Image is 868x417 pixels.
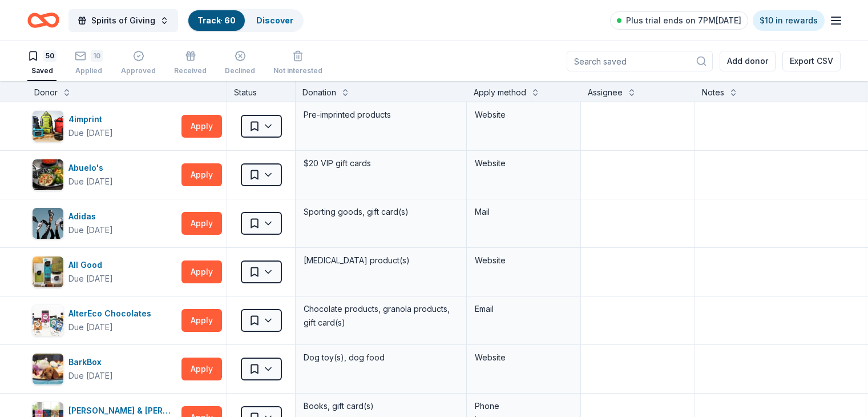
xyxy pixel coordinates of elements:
[32,256,177,288] button: Image for All GoodAll GoodDue [DATE]
[68,9,178,32] button: Spirits of Giving
[302,350,459,366] div: Dog toy(s), dog food
[225,46,255,81] button: Declined
[302,204,459,220] div: Sporting goods, gift card(s)
[68,223,113,237] div: Due [DATE]
[33,305,63,336] img: Image for AlterEco Chocolates
[302,107,459,123] div: Pre-imprinted products
[91,14,155,27] span: Spirits of Giving
[32,207,177,239] button: Image for AdidasAdidasDue [DATE]
[33,208,63,239] img: Image for Adidas
[33,256,63,287] img: Image for All Good
[68,307,156,320] div: AlterEco Chocolates
[273,46,322,81] button: Not interested
[302,86,336,99] div: Donation
[181,212,222,235] button: Apply
[121,46,156,81] button: Approved
[475,399,572,413] div: Phone
[187,9,304,32] button: Track· 60Discover
[475,302,572,316] div: Email
[33,354,63,384] img: Image for BarkBox
[32,353,177,385] button: Image for BarkBoxBarkBoxDue [DATE]
[68,210,113,223] div: Adidas
[302,398,459,414] div: Books, gift card(s)
[181,115,222,138] button: Apply
[181,358,222,380] button: Apply
[68,175,113,189] div: Due [DATE]
[588,86,623,99] div: Assignee
[702,86,724,99] div: Notes
[626,14,741,27] span: Plus trial ends on 7PM[DATE]
[302,301,459,331] div: Chocolate products, granola products, gift card(s)
[27,7,59,34] a: Home
[302,155,459,171] div: $20 VIP gift cards
[75,46,103,81] button: 10Applied
[474,86,526,99] div: Apply method
[174,46,207,81] button: Received
[225,66,255,75] div: Declined
[273,66,322,75] div: Not interested
[567,51,713,71] input: Search saved
[121,66,156,75] div: Approved
[174,66,207,75] div: Received
[68,126,113,140] div: Due [DATE]
[68,355,113,369] div: BarkBox
[720,51,776,71] button: Add donor
[475,351,572,364] div: Website
[227,81,296,102] div: Status
[475,254,572,267] div: Website
[68,369,113,383] div: Due [DATE]
[33,111,63,142] img: Image for 4imprint
[302,252,459,268] div: [MEDICAL_DATA] product(s)
[475,108,572,122] div: Website
[91,50,103,62] div: 10
[43,50,56,62] div: 50
[782,51,841,71] button: Export CSV
[68,272,113,286] div: Due [DATE]
[68,320,113,334] div: Due [DATE]
[475,205,572,219] div: Mail
[32,110,177,142] button: Image for 4imprint4imprintDue [DATE]
[475,157,572,170] div: Website
[256,15,293,25] a: Discover
[32,304,177,336] button: Image for AlterEco ChocolatesAlterEco ChocolatesDue [DATE]
[197,15,236,25] a: Track· 60
[68,258,113,272] div: All Good
[27,46,56,81] button: 50Saved
[68,161,113,175] div: Abuelo's
[33,159,63,190] img: Image for Abuelo's
[32,159,177,191] button: Image for Abuelo's Abuelo'sDue [DATE]
[68,113,113,126] div: 4imprint
[610,11,748,30] a: Plus trial ends on 7PM[DATE]
[181,260,222,283] button: Apply
[27,66,56,75] div: Saved
[181,163,222,186] button: Apply
[181,309,222,332] button: Apply
[34,86,58,99] div: Donor
[753,10,825,31] a: $10 in rewards
[75,66,103,75] div: Applied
